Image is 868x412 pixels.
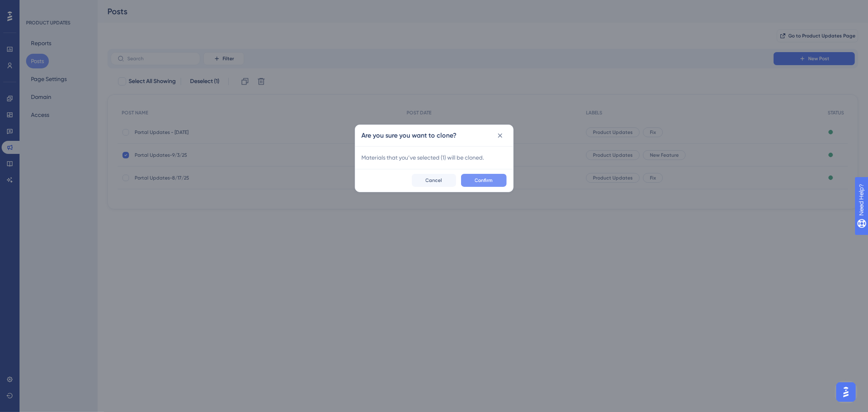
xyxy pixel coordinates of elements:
[475,177,493,184] span: Confirm
[362,153,507,162] span: Materials that you’ve selected ( 1 ) will be cloned.
[19,2,51,12] span: Need Help?
[362,131,457,140] h2: Are you sure you want to clone?
[834,380,858,404] iframe: UserGuiding AI Assistant Launcher
[426,177,442,184] span: Cancel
